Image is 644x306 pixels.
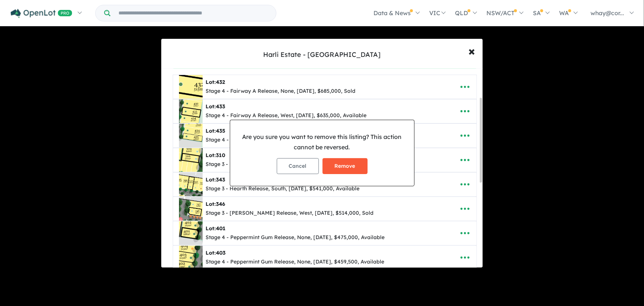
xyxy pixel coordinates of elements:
[236,132,408,152] p: Are you sure you want to remove this listing? This action cannot be reversed.
[277,158,319,174] button: Cancel
[323,158,368,174] button: Remove
[590,9,624,17] span: whay@cor...
[11,9,72,18] img: Openlot PRO Logo White
[112,5,275,21] input: Try estate name, suburb, builder or developer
